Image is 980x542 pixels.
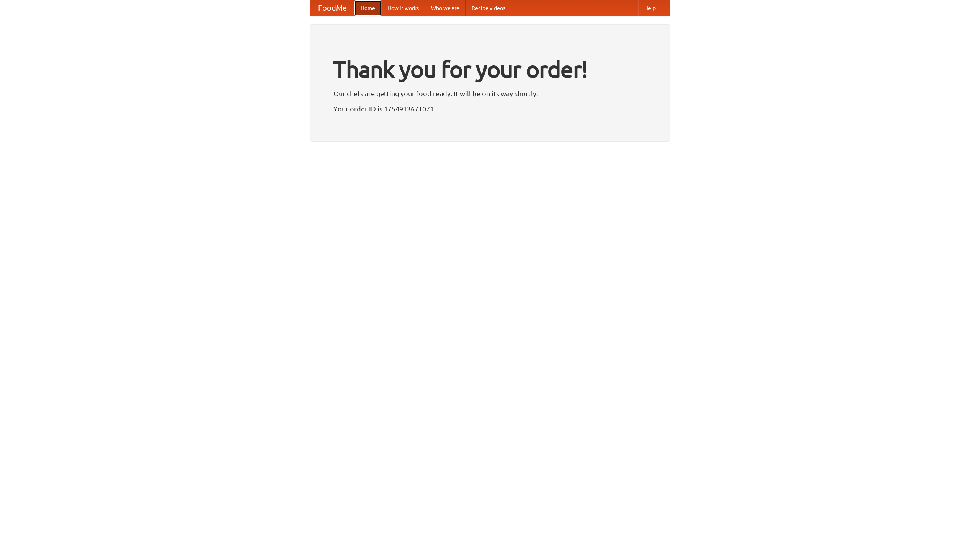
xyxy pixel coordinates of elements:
[465,0,511,16] a: Recipe videos
[425,0,465,16] a: Who we are
[333,51,647,88] h1: Thank you for your order!
[638,0,662,16] a: Help
[381,0,425,16] a: How it works
[333,103,647,115] p: Your order ID is 1754913671071.
[333,88,647,99] p: Our chefs are getting your food ready. It will be on its way shortly.
[354,0,381,16] a: Home
[310,0,354,16] a: FoodMe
